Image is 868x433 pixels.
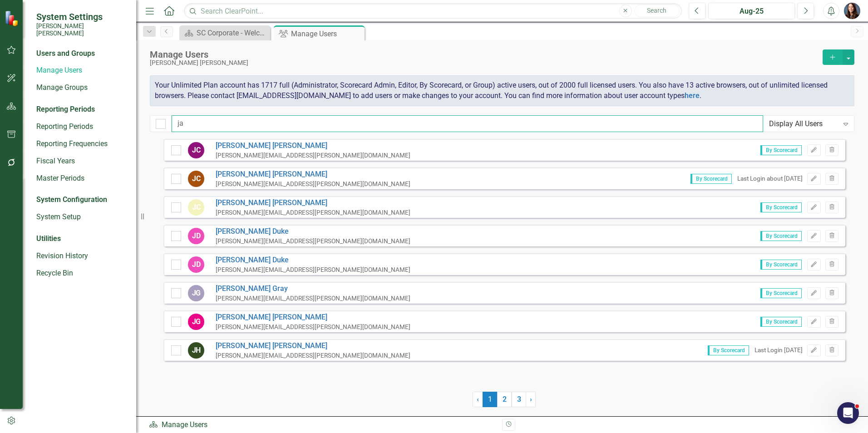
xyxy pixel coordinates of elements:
a: here [685,91,700,100]
span: Your Unlimited Plan account has 1717 full (Administrator, Scorecard Admin, Editor, By Scorecard, ... [155,81,828,100]
span: ‹ [477,395,479,403]
button: Aug-25 [708,3,795,19]
div: Reporting Periods [36,104,127,115]
div: System Configuration [36,195,127,205]
div: Last Login [DATE] [755,346,803,354]
div: JG [188,314,204,330]
div: Utilities [36,234,127,244]
span: By Scorecard [760,231,802,241]
div: [PERSON_NAME][EMAIL_ADDRESS][PERSON_NAME][DOMAIN_NAME] [216,323,410,331]
div: JH [188,342,204,359]
a: [PERSON_NAME] [PERSON_NAME] [216,141,410,151]
a: [PERSON_NAME] Gray [216,284,410,294]
div: Aug-25 [711,6,792,17]
span: By Scorecard [760,317,802,327]
span: By Scorecard [760,260,802,270]
span: System Settings [36,11,127,22]
input: Search ClearPoint... [184,3,682,19]
a: [PERSON_NAME] Duke [216,255,410,266]
span: By Scorecard [690,174,732,184]
a: Recycle Bin [36,268,127,279]
a: [PERSON_NAME] [PERSON_NAME] [216,198,410,208]
div: [PERSON_NAME][EMAIL_ADDRESS][PERSON_NAME][DOMAIN_NAME] [216,180,410,188]
a: Manage Groups [36,83,127,93]
div: Last Login about [DATE] [737,174,803,183]
a: [PERSON_NAME] [PERSON_NAME] [216,312,410,323]
span: By Scorecard [760,288,802,298]
div: Manage Users [149,420,495,430]
div: Manage Users [291,28,362,39]
a: 3 [512,392,526,407]
div: JC [188,199,204,216]
a: [PERSON_NAME] Duke [216,226,410,237]
a: 2 [497,392,512,407]
a: Manage Users [36,65,127,76]
a: Reporting Periods [36,122,127,132]
div: JG [188,285,204,301]
div: [PERSON_NAME][EMAIL_ADDRESS][PERSON_NAME][DOMAIN_NAME] [216,237,410,246]
a: Revision History [36,251,127,261]
div: Users and Groups [36,49,127,59]
div: Manage Users [150,49,818,59]
div: [PERSON_NAME][EMAIL_ADDRESS][PERSON_NAME][DOMAIN_NAME] [216,208,410,217]
div: JD [188,228,204,244]
div: [PERSON_NAME] [PERSON_NAME] [150,59,818,66]
a: SC Corporate - Welcome to ClearPoint [182,27,268,39]
img: Tami Griswold [844,3,860,19]
a: Master Periods [36,173,127,184]
span: 1 [483,392,497,407]
a: [PERSON_NAME] [PERSON_NAME] [216,169,410,180]
span: By Scorecard [708,345,749,355]
span: By Scorecard [760,202,802,212]
a: Reporting Frequencies [36,139,127,149]
div: JC [188,171,204,187]
div: JD [188,256,204,273]
small: [PERSON_NAME] [PERSON_NAME] [36,22,127,37]
div: [PERSON_NAME][EMAIL_ADDRESS][PERSON_NAME][DOMAIN_NAME] [216,266,410,274]
input: Filter Users... [172,115,763,132]
a: System Setup [36,212,127,222]
img: ClearPoint Strategy [5,10,20,26]
span: › [530,395,532,403]
button: Search [634,5,680,17]
span: By Scorecard [760,145,802,155]
a: Fiscal Years [36,156,127,167]
div: [PERSON_NAME][EMAIL_ADDRESS][PERSON_NAME][DOMAIN_NAME] [216,294,410,303]
a: [PERSON_NAME] [PERSON_NAME] [216,341,410,351]
div: Display All Users [769,118,838,129]
div: [PERSON_NAME][EMAIL_ADDRESS][PERSON_NAME][DOMAIN_NAME] [216,151,410,160]
iframe: Intercom live chat [837,402,859,424]
span: Search [647,7,666,14]
div: [PERSON_NAME][EMAIL_ADDRESS][PERSON_NAME][DOMAIN_NAME] [216,351,410,360]
div: JC [188,142,204,158]
div: SC Corporate - Welcome to ClearPoint [197,27,268,39]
